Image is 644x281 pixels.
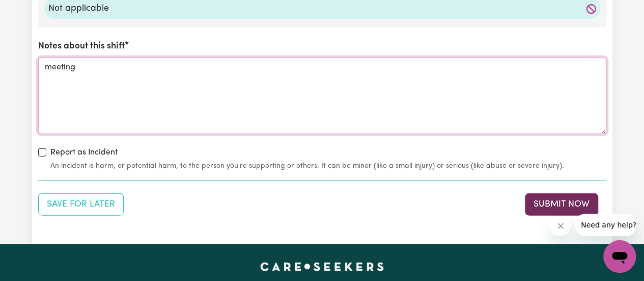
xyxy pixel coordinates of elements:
[48,2,596,15] label: Not applicable
[603,240,636,273] iframe: Button to launch messaging window
[38,58,606,134] textarea: meeting
[260,263,384,271] a: Careseekers home page
[38,193,124,216] button: Save your job report
[38,40,125,53] label: Notes about this shift
[550,216,571,236] iframe: Close message
[50,161,606,171] small: An incident is harm, or potential harm, to the person you're supporting or others. It can be mino...
[50,146,118,159] label: Report as Incident
[6,7,62,15] span: Need any help?
[575,214,636,236] iframe: Message from company
[525,193,598,216] button: Submit your job report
